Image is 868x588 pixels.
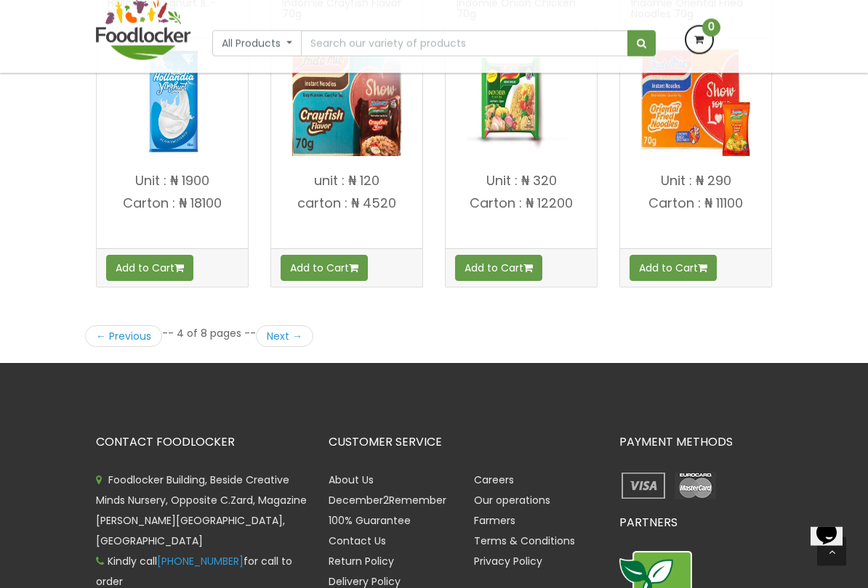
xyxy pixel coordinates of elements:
[620,174,771,189] p: Unit : ₦ 290
[641,48,750,157] img: Indomie Oriental Fried Noodles 70g
[619,436,772,449] h3: PAYMENT METHODS
[174,264,184,274] i: Add to cart
[256,326,313,348] a: Next →
[698,264,707,274] i: Add to cart
[329,555,394,569] a: Return Policy
[118,48,227,157] img: Hollandia Yoghurt 1L - Plain
[212,30,302,57] button: All Products
[329,514,411,528] a: 100% Guarantee
[474,514,515,528] a: Farmers
[619,517,772,530] h3: PARTNERS
[702,19,720,37] span: 0
[474,555,542,569] a: Privacy Policy
[474,494,550,508] a: Our operations
[467,48,576,157] img: Indomie Onion Chicken 70g
[281,256,368,282] button: Add to Cart
[301,30,628,57] input: Search our variety of products
[329,534,386,549] a: Contact Us
[271,197,422,211] p: carton : ₦ 4520
[97,174,248,189] p: Unit : ₦ 1900
[271,174,422,189] p: unit : ₦ 120
[349,264,358,274] i: Add to cart
[474,534,575,549] a: Terms & Conditions
[329,473,374,488] a: About Us
[446,197,597,211] p: Carton : ₦ 12200
[620,197,771,211] p: Carton : ₦ 11100
[630,256,717,282] button: Add to Cart
[671,470,720,502] img: payment
[85,326,162,348] a: ← Previous
[805,527,853,573] iframe: chat widget
[329,494,446,508] a: December2Remember
[474,473,514,488] a: Careers
[97,197,248,211] p: Carton : ₦ 18100
[292,48,401,157] img: Indomie Crayfish Flavor 70g
[455,256,542,282] button: Add to Cart
[157,555,244,569] a: [PHONE_NUMBER]
[446,174,597,189] p: Unit : ₦ 320
[106,256,193,282] button: Add to Cart
[162,327,256,341] li: -- 4 of 8 pages --
[96,436,307,449] h3: CONTACT FOODLOCKER
[523,264,533,274] i: Add to cart
[619,470,668,502] img: payment
[329,436,598,449] h3: CUSTOMER SERVICE
[96,473,307,549] span: Foodlocker Building, Beside Creative Minds Nursery, Opposite C.Zard, Magazine [PERSON_NAME][GEOGR...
